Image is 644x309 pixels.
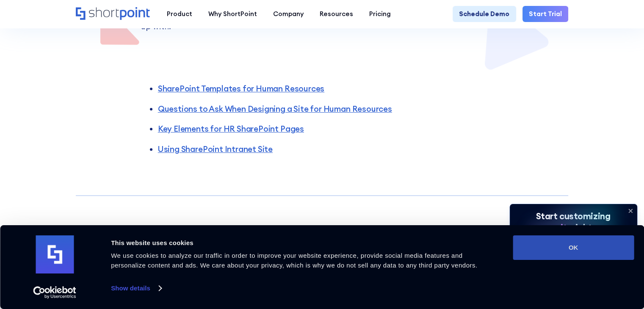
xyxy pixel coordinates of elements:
[36,235,74,273] img: logo
[513,235,634,260] button: OK
[361,6,399,22] a: Pricing
[167,9,192,19] div: Product
[158,104,392,114] a: Questions to Ask When Designing a Site for Human Resources
[111,282,161,295] a: Show details
[111,238,494,248] div: This website uses cookies
[158,144,273,154] a: Using SharePoint Intranet Site
[158,124,304,134] a: Key Elements for HR SharePoint Pages
[18,286,92,299] a: Usercentrics Cookiebot - opens in a new window
[200,6,265,22] a: Why ShortPoint
[111,252,477,269] span: We use cookies to analyze our traffic in order to improve your website experience, provide social...
[208,9,257,19] div: Why ShortPoint
[265,6,312,22] a: Company
[522,6,568,22] a: Start Trial
[273,9,304,19] div: Company
[453,6,516,22] a: Schedule Demo
[159,6,200,22] a: Product
[320,9,353,19] div: Resources
[76,7,151,21] a: Home
[369,9,391,19] div: Pricing
[158,83,324,94] a: SharePoint Templates for Human Resources
[312,6,361,22] a: Resources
